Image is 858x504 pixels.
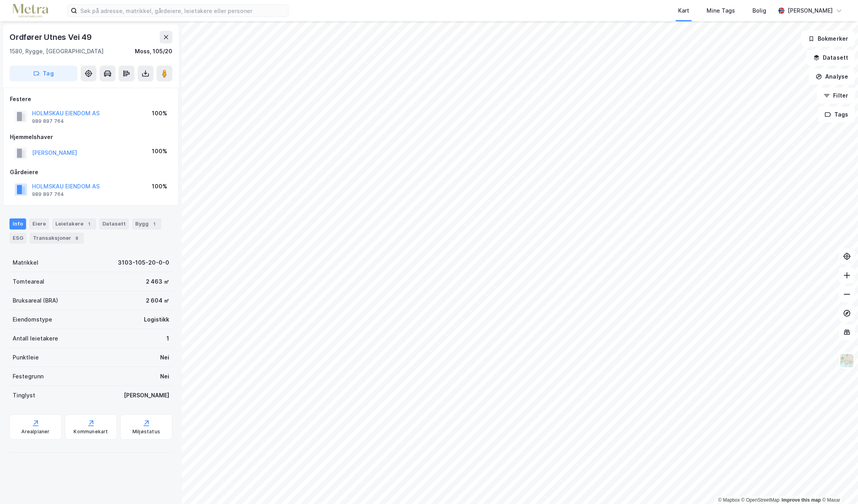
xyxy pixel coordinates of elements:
button: Datasett [807,50,855,66]
button: Tag [9,66,77,81]
img: Z [839,353,854,368]
a: Improve this map [782,497,821,503]
div: Bolig [752,6,766,15]
div: [PERSON_NAME] [124,391,169,400]
div: Ordfører Utnes Vei 49 [9,31,93,43]
div: Miljøstatus [132,429,160,435]
div: 989 897 764 [32,118,64,124]
iframe: Chat Widget [818,466,858,504]
button: Bokmerker [801,31,855,47]
div: Kontrollprogram for chat [818,466,858,504]
div: Bygg [132,218,161,229]
div: 2 604 ㎡ [146,296,169,305]
img: metra-logo.256734c3b2bbffee19d4.png [13,4,48,18]
div: ESG [9,233,26,244]
div: Eiendomstype [13,315,52,324]
input: Søk på adresse, matrikkel, gårdeiere, leietakere eller personer [77,5,288,17]
div: Kart [678,6,689,15]
div: Tinglyst [13,391,35,400]
div: [PERSON_NAME] [788,6,833,15]
div: 1 [166,334,169,343]
div: 3103-105-20-0-0 [118,258,169,267]
div: Arealplaner [21,429,49,435]
div: Info [9,218,26,229]
div: Tomteareal [13,277,44,286]
div: 989 897 764 [32,191,64,197]
div: Datasett [99,218,129,229]
div: 8 [73,234,81,242]
div: Gårdeiere [10,167,172,177]
div: Punktleie [13,353,39,362]
button: Filter [817,88,855,103]
div: Mine Tags [707,6,735,15]
div: Moss, 105/20 [135,47,172,56]
div: Leietakere [52,218,96,229]
div: Logistikk [144,315,169,324]
a: Mapbox [718,497,740,503]
div: Nei [160,372,169,381]
div: Hjemmelshaver [10,132,172,142]
div: 100% [152,147,167,156]
div: Antall leietakere [13,334,58,343]
div: Nei [160,353,169,362]
button: Analyse [809,69,855,85]
div: 2 463 ㎡ [146,277,169,286]
div: Kommunekart [74,429,108,435]
div: Festegrunn [13,372,43,381]
div: 1 [150,220,158,228]
div: 1 [85,220,93,228]
a: OpenStreetMap [741,497,780,503]
div: Festere [10,94,172,104]
div: Bruksareal (BRA) [13,296,58,305]
div: 100% [152,109,167,118]
button: Tags [818,107,855,122]
div: Transaksjoner [30,233,84,244]
div: Matrikkel [13,258,38,267]
div: 1580, Rygge, [GEOGRAPHIC_DATA] [9,47,104,56]
div: Eiere [29,218,49,229]
div: 100% [152,182,167,191]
